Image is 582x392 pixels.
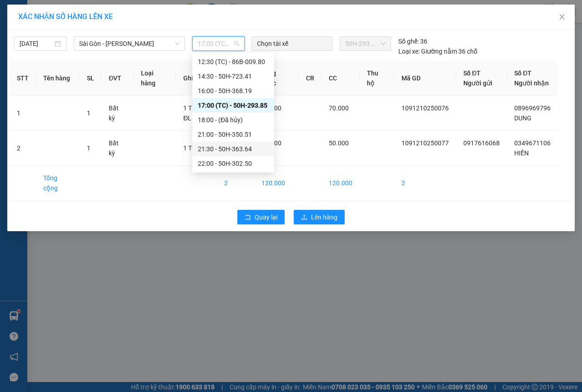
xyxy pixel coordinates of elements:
[4,31,173,43] li: 02523854854
[254,166,299,201] td: 120.000
[398,36,427,46] div: 36
[463,139,500,147] span: 0917616068
[87,144,90,152] span: 1
[52,33,60,40] span: phone
[198,129,269,139] div: 21:00 - 50H-350.51
[10,61,36,96] th: STT
[514,79,549,87] span: Người nhận
[198,57,269,67] div: 12:30 (TC) - 86B-009.80
[329,139,349,147] span: 50.000
[558,13,566,20] span: close
[4,57,92,72] b: GỬI : 109 QL 13
[198,86,269,96] div: 16:00 - 50H-368.19
[36,166,80,201] td: Tổng cộng
[198,37,239,50] span: 17:00 (TC) - 50H-293.85
[80,61,101,96] th: SL
[294,210,345,224] button: uploadLên hàng
[549,5,575,30] button: Close
[198,100,269,110] div: 17:00 (TC) - 50H-293.85
[18,12,113,21] span: XÁC NHẬN SỐ HÀNG LÊN XE
[254,61,299,96] th: Tổng cước
[401,139,449,147] span: 1091210250077
[20,39,53,49] input: 12/10/2025
[514,69,532,77] span: Số ĐT
[4,4,50,50] img: logo.jpg
[514,149,529,157] span: HIỀN
[321,61,360,96] th: CC
[394,166,456,201] td: 2
[398,46,420,56] span: Loại xe:
[10,96,36,131] td: 1
[237,210,285,224] button: rollbackQuay lại
[198,159,269,169] div: 22:00 - 50H-302.50
[321,166,360,201] td: 120.000
[175,41,180,46] span: down
[514,114,532,122] span: DUNG
[101,61,133,96] th: ĐVT
[398,36,419,46] span: Số ghế:
[311,212,337,222] span: Lên hàng
[198,144,269,154] div: 21:30 - 50H-363.64
[52,22,60,29] span: environment
[345,37,386,50] span: 50H-293.85
[299,61,321,96] th: CR
[463,79,492,87] span: Người gửi
[217,166,254,201] td: 2
[301,214,307,221] span: upload
[255,212,277,222] span: Quay lại
[398,46,477,56] div: Giường nằm 36 chỗ
[176,61,217,96] th: Ghi chú
[463,69,481,77] span: Số ĐT
[245,214,251,221] span: rollback
[401,104,449,112] span: 1091210250076
[79,37,180,50] span: Sài Gòn - Phan Rí
[101,131,133,166] td: Bất kỳ
[198,115,269,125] div: 18:00 - (Đã hủy)
[4,20,173,31] li: 01 [PERSON_NAME]
[514,139,551,147] span: 0349671106
[360,61,394,96] th: Thu hộ
[198,71,269,81] div: 14:30 - 50H-723.41
[101,96,133,131] td: Bất kỳ
[10,131,36,166] td: 2
[87,109,90,117] span: 1
[183,144,206,152] span: 1 TG TC
[36,61,80,96] th: Tên hàng
[329,104,349,112] span: 70.000
[394,61,456,96] th: Mã GD
[134,61,176,96] th: Loại hàng
[183,104,201,122] span: 1 THX ĐL
[514,104,551,112] span: 0896969796
[52,6,129,17] b: [PERSON_NAME]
